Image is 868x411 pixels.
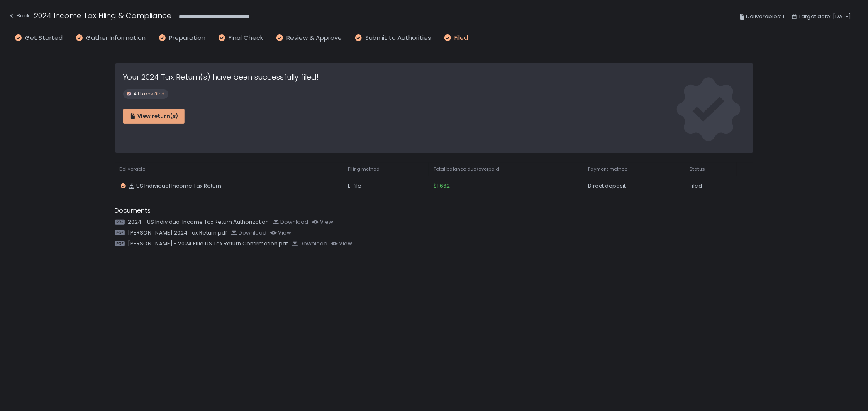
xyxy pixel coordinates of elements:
[128,229,227,237] span: [PERSON_NAME] 2024 Tax Return.pdf
[746,12,785,22] span: Deliverables: 1
[128,218,269,226] span: 2024 - US Individual Income Tax Return Authorization
[292,240,328,247] button: Download
[588,166,628,172] span: Payment method
[120,166,146,172] span: Deliverable
[128,240,288,247] span: [PERSON_NAME] - 2024 Efile US Tax Return Confirmation.pdf
[231,229,267,237] button: Download
[286,33,342,43] span: Review & Approve
[588,182,626,190] span: Direct deposit
[270,229,292,237] button: view
[8,11,30,21] div: Back
[8,10,30,24] button: Back
[434,182,450,190] span: $1,662
[331,240,353,247] button: view
[273,218,309,226] button: Download
[123,71,319,83] h1: Your 2024 Tax Return(s) have been successfully filed!
[690,166,705,172] span: Status
[799,12,851,22] span: Target date: [DATE]
[169,33,205,43] span: Preparation
[229,33,263,43] span: Final Check
[434,166,499,172] span: Total balance due/overpaid
[312,218,334,226] button: view
[86,33,146,43] span: Gather Information
[690,182,732,190] div: Filed
[348,182,424,190] div: E-file
[134,91,165,97] span: All taxes filed
[25,33,63,43] span: Get Started
[137,182,222,190] span: US Individual Income Tax Return
[129,113,178,120] div: View return(s)
[34,10,171,21] h1: 2024 Income Tax Filing & Compliance
[115,206,753,215] div: Documents
[454,33,468,43] span: Filed
[365,33,431,43] span: Submit to Authorities
[348,166,380,172] span: Filing method
[123,109,185,124] button: View return(s)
